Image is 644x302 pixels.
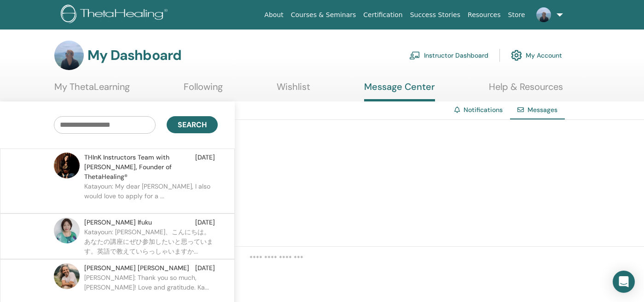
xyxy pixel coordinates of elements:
[84,273,218,301] p: [PERSON_NAME]: Thank you so much, [PERSON_NAME]! Love and gratitude. Ka...
[511,45,562,65] a: My Account
[54,81,130,99] a: My ThetaLearning
[464,106,503,114] a: Notifications
[84,218,152,227] span: [PERSON_NAME] Ifuku
[489,81,563,99] a: Help & Resources
[84,182,218,209] p: Katayoun: My dear [PERSON_NAME], I also would love to apply for a ...
[528,106,557,114] span: Messages
[54,153,80,178] img: default.jpg
[613,271,635,293] div: Open Intercom Messenger
[54,263,80,289] img: default.jpg
[84,227,218,255] p: Katayoun: [PERSON_NAME]、こんにちは。 あなたの講座にぜひ参加したいと思っています。英語で教えていらっしゃいますか...
[277,81,310,99] a: Wishlist
[178,120,207,130] span: Search
[84,153,195,182] span: THInK Instructors Team with [PERSON_NAME], Founder of ThetaHealing®
[54,41,84,70] img: default.jpg
[84,263,189,273] span: [PERSON_NAME] [PERSON_NAME]
[184,81,223,99] a: Following
[287,6,360,24] a: Courses & Seminars
[195,218,215,227] span: [DATE]
[409,45,488,65] a: Instructor Dashboard
[406,6,464,24] a: Success Stories
[167,116,218,133] button: Search
[87,47,181,64] h3: My Dashboard
[261,6,287,24] a: About
[54,218,80,243] img: default.jpg
[536,7,551,22] img: default.jpg
[505,6,529,24] a: Store
[511,47,522,63] img: cog.svg
[364,81,435,101] a: Message Center
[360,6,406,24] a: Certification
[409,51,420,59] img: chalkboard-teacher.svg
[195,263,215,273] span: [DATE]
[61,5,171,25] img: logo.png
[464,6,505,24] a: Resources
[195,153,215,182] span: [DATE]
